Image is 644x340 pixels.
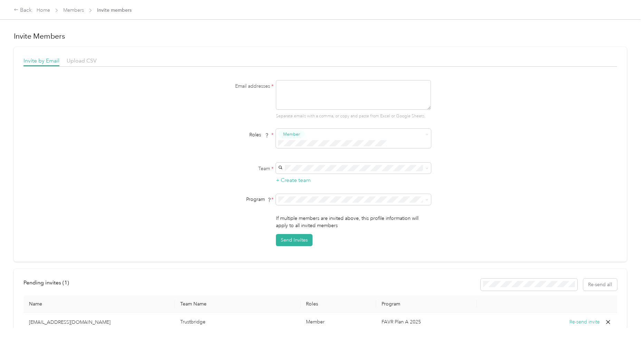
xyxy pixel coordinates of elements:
span: Upload CSV [67,57,97,64]
iframe: Everlance-gr Chat Button Frame [605,301,644,340]
label: Team [188,165,274,172]
button: Re-send invite [569,318,600,326]
th: Team Name [175,295,301,313]
span: Roles [247,129,271,140]
p: [EMAIL_ADDRESS][DOMAIN_NAME] [29,319,169,326]
div: Back [14,6,32,14]
a: Home [37,7,50,13]
div: left-menu [23,279,74,291]
th: Program [376,295,477,313]
span: Invite by Email [23,57,59,64]
button: + Create team [276,176,311,185]
div: info-bar [23,279,617,291]
div: Resend all invitations [481,279,617,291]
button: Re-send all [583,279,617,291]
span: Invite members [97,7,132,14]
th: Name [23,295,175,313]
span: Trustbridge [180,319,205,325]
p: Separate emails with a comma, or copy and paste from Excel or Google Sheets. [276,113,431,119]
span: Member [306,319,325,325]
label: Email addresses [188,82,274,90]
h1: Invite Members [14,31,627,41]
button: Member [278,130,305,139]
span: FAVR Plan A 2025 [382,319,421,325]
div: Program [188,196,274,203]
th: Roles [300,295,376,313]
span: ( 1 ) [63,279,69,286]
a: Members [63,7,84,13]
span: Pending invites [23,279,69,286]
span: Member [283,131,300,137]
button: Send Invites [276,234,313,246]
p: If multiple members are invited above, this profile information will apply to all invited members [276,215,431,229]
